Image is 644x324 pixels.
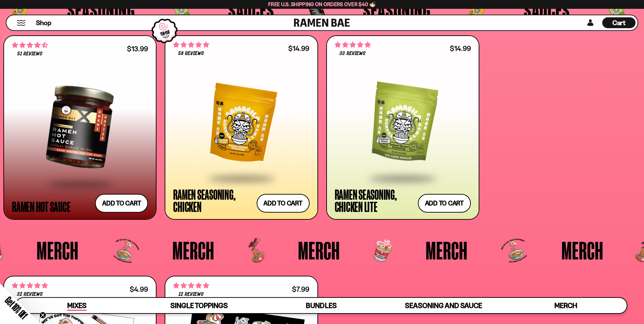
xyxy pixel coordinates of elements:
[95,194,148,213] button: Add to cart
[12,281,48,290] span: 4.75 stars
[306,301,336,310] span: Bundles
[288,45,309,52] div: $14.99
[165,35,318,220] a: 4.83 stars 58 reviews $14.99 Ramen Seasoning, Chicken Add to cart
[562,238,603,263] span: Merch
[178,51,204,56] span: 58 reviews
[602,15,636,30] a: Cart
[17,20,26,26] button: Mobile Menu Trigger
[173,188,253,213] div: Ramen Seasoning, Chicken
[3,35,157,220] a: 4.71 stars 51 reviews $13.99 Ramen Hot Sauce Add to cart
[170,301,228,310] span: Single Toppings
[3,294,30,321] span: Get 10% Off
[298,238,340,263] span: Merch
[326,35,479,220] a: 5.00 stars 33 reviews $14.99 Ramen Seasoning, Chicken Lite Add to cart
[257,194,310,213] button: Add to cart
[450,45,471,52] div: $14.99
[173,40,209,49] span: 4.83 stars
[16,298,138,313] a: Mixes
[335,40,371,49] span: 5.00 stars
[12,41,48,50] span: 4.71 stars
[36,17,51,28] a: Shop
[418,194,471,213] button: Add to cart
[504,298,627,313] a: Merch
[382,298,504,313] a: Seasoning and Sauce
[39,312,46,319] button: Close teaser
[130,286,148,292] div: $4.99
[335,188,415,213] div: Ramen Seasoning, Chicken Lite
[260,298,383,313] a: Bundles
[37,238,78,263] span: Merch
[554,301,577,310] span: Merch
[268,1,376,7] span: Free U.S. Shipping on Orders over $40 🍜
[339,51,365,56] span: 33 reviews
[172,238,214,263] span: Merch
[612,19,626,27] span: Cart
[179,292,204,297] span: 12 reviews
[426,238,467,263] span: Merch
[173,281,209,290] span: 5.00 stars
[138,298,260,313] a: Single Toppings
[36,18,51,28] span: Shop
[405,301,482,310] span: Seasoning and Sauce
[67,301,87,311] span: Mixes
[292,286,309,292] div: $7.99
[12,200,70,213] div: Ramen Hot Sauce
[127,46,148,52] div: $13.99
[17,51,42,57] span: 51 reviews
